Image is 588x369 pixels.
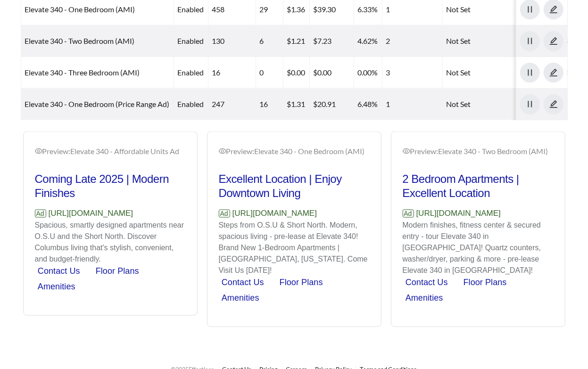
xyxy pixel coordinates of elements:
a: Elevate 340 - One Bedroom (AMI) [25,5,135,14]
td: Not Set [443,57,528,89]
p: [URL][DOMAIN_NAME] [35,208,186,220]
td: $0.00 [310,57,354,89]
span: edit [544,68,563,77]
td: $7.23 [310,25,354,57]
span: eye [219,148,226,155]
a: edit [544,99,563,108]
span: pause [521,37,539,45]
td: $1.31 [283,89,310,120]
td: 0 [256,57,283,89]
span: edit [544,37,563,45]
span: eye [35,148,42,155]
span: enabled [178,99,204,108]
div: Preview: Elevate 340 - Affordable Units Ad [35,146,186,157]
td: 130 [208,25,256,57]
a: Elevate 340 - Three Bedroom (AMI) [25,68,140,77]
a: edit [544,5,563,14]
a: edit [544,36,563,45]
button: pause [520,63,540,82]
td: 16 [208,57,256,89]
td: $0.00 [283,57,310,89]
button: pause [520,94,540,114]
button: pause [520,31,540,51]
td: Not Set [443,25,528,57]
span: enabled [178,36,204,45]
td: 16 [256,89,283,120]
td: $20.91 [310,89,354,120]
span: enabled [178,5,204,14]
td: $1.21 [283,25,310,57]
p: [URL][DOMAIN_NAME] [219,208,370,220]
a: Floor Plans [464,278,507,287]
button: edit [544,94,563,114]
p: Spacious, smartly designed apartments near O.S.U and the Short North. Discover Columbus living th... [35,220,186,265]
a: Elevate 340 - Two Bedroom (AMI) [25,36,135,45]
td: 0.00% [354,57,382,89]
div: Preview: Elevate 340 - Two Bedroom (AMI) [403,146,554,157]
button: edit [544,63,563,82]
span: edit [544,5,563,14]
p: Steps from O.S.U & Short North. Modern, spacious living - pre-lease at Elevate 340! Brand New 1-B... [219,220,370,277]
h2: Excellent Location | Enjoy Downtown Living [219,172,370,200]
a: Floor Plans [96,267,139,276]
a: Amenities [406,294,443,303]
div: Preview: Elevate 340 - One Bedroom (AMI) [219,146,370,157]
span: Ad [35,210,46,218]
td: 6.48% [354,89,382,120]
button: edit [544,31,563,51]
span: Ad [219,210,230,218]
a: Contact Us [38,267,80,276]
p: Modern finishes, fitness center & secured entry - tour Elevate 340 in [GEOGRAPHIC_DATA]! Quartz c... [403,220,554,277]
span: pause [521,68,539,77]
td: Not Set [443,89,528,120]
span: edit [544,100,563,108]
td: 2 [382,25,443,57]
a: Amenities [222,294,259,303]
span: enabled [178,68,204,77]
span: pause [521,5,539,14]
p: [URL][DOMAIN_NAME] [403,208,554,220]
td: 247 [208,89,256,120]
a: Floor Plans [280,278,323,287]
td: 6 [256,25,283,57]
td: 3 [382,57,443,89]
a: edit [544,68,563,77]
span: pause [521,100,539,108]
a: Contact Us [222,278,264,287]
span: Ad [403,210,414,218]
span: eye [403,148,410,155]
h2: Coming Late 2025 | Modern Finishes [35,172,186,200]
td: 4.62% [354,25,382,57]
td: 1 [382,89,443,120]
a: Elevate 340 - One Bedroom (Price Range Ad) [25,99,170,108]
h2: 2 Bedroom Apartments | Excellent Location [403,172,554,200]
a: Amenities [38,282,75,292]
a: Contact Us [406,278,448,287]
